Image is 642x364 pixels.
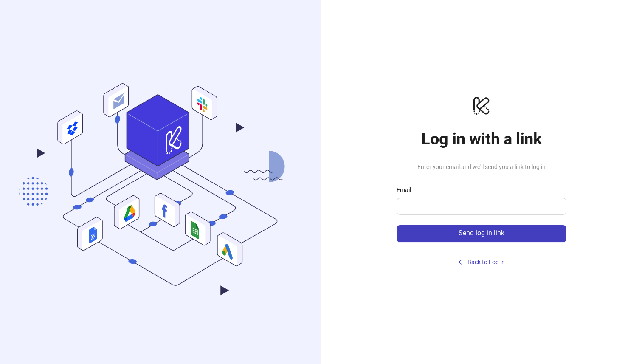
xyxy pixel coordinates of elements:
[458,259,464,265] span: arrow-left
[402,201,560,212] input: Email
[397,256,566,269] button: Back to Log in
[397,162,566,172] span: Enter your email and we'll send you a link to log in
[467,259,505,265] span: Back to Log in
[397,129,566,149] h1: Log in with a link
[459,229,504,237] span: Send log in link
[397,185,417,195] label: Email
[397,242,566,269] a: Back to Log in
[397,225,566,242] button: Send log in link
